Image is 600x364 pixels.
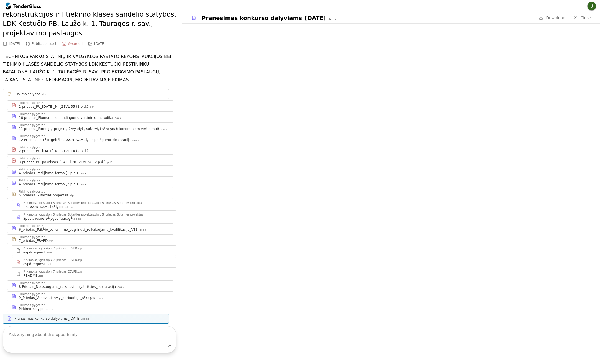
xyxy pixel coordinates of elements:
div: Pirkimo sąlygos.zip [19,236,45,239]
div: 6_priedas_Teik╙jo_pa╒alinimo_pagrindai_reikalaujama_kvalifikacija_VSS [19,227,138,232]
div: 4_priedas_Pasi╫lymo_forma (1 p.d.) [19,171,78,175]
a: Close [570,14,594,21]
div: 2 priedas_PU_[DATE]_Nr._21VL-14 (2 p.d.) [19,149,88,153]
div: 7_priedas_EBVPD.zip [53,247,82,250]
div: Pirkimo sąlygos.zip [19,293,45,296]
div: 10 priedas_Ekonominio naudingumo vertinimo metodika [19,116,113,120]
div: 7_priedas_EBVPD.zip [53,259,82,262]
div: Pirkimo sąlygos.zip [19,135,45,138]
span: Download [546,16,565,20]
div: Pirkimo sąlygos.zip [23,259,50,262]
div: Specialiosios s╨lygos Taurag╙ [23,216,72,221]
div: 1 priedas_PU_[DATE]_Nr._21VL-55 (1 p.d.) [19,104,88,109]
div: .docx [114,116,122,120]
div: [DATE] [94,42,106,46]
a: Pirkimo sąlygos.zip4_priedas_Pasi╫lymo_forma (1 p.d.).docx [7,167,173,177]
div: Pirkimo sąlygos.zip [19,157,45,160]
div: [DATE] [9,42,20,46]
div: [PERSON_NAME] s╨lygos [23,205,65,209]
div: Pirkimo sąlygos.zip [19,282,45,284]
div: README [23,273,37,278]
a: Pirkimo sąlygos.zip4_priedas_Pasi╫lymo_forma (2 p.d.).docx [7,178,173,188]
div: .docx [73,217,81,221]
a: Pirkimo sąlygos.zip5_priedas_Sutarties projektas.zip5_priedas_Sutarties projektas[PERSON_NAME] s╨... [12,200,176,211]
div: .zip [68,194,74,198]
div: .docx [96,296,104,300]
div: .txt [38,274,43,278]
p: TECHNIKOS PARKO STATINIŲ IR VALGYKLOS PASTATO REKONSTRUKCIJOS BEI I TIEKIMO KLASĖS SANDĖLIO STATY... [3,53,176,84]
a: Pirkimo sąlygos.zip10 priedas_Ekonominio naudingumo vertinimo metodika.docx [7,111,173,121]
a: Pirkimo sąlygos.zip7_priedas_EBVPD.zipespd-request.pdf [12,257,176,268]
div: Pirkimo sąlygos.zip [19,225,45,227]
div: 5_priedas_Sutarties projektas [19,193,68,198]
div: .docx [46,307,54,311]
a: Pirkimo sąlygos.zip3 priedas_PU_pakeistas_[DATE]_Nr._21VL-58 (2 p.d.).pdf [7,156,173,166]
div: Pirkimo sąlygos [14,92,40,96]
div: 7_priedas_EBVPD [19,239,48,243]
h2: Technikos parko statinių ir valgyklos pastato rekonstrukcijos ir I tiekimo klasės sandėlio statyb... [3,1,176,38]
a: Pirkimo sąlygos.zip5_priedas_Sutarties projektas.zip5_priedas_Sutarties projektasSpecialiosios s╨... [12,212,176,222]
a: Download [537,14,567,21]
div: .zip [48,239,53,243]
div: Pirkimo sąlygos.zip [19,113,45,116]
div: 5_priedas_Sutarties projektas [102,202,143,204]
a: Pirkimo sąlygos.zip [3,89,169,99]
div: 9_Priedas_Vadovaujan╤i╓_darbuotoju_s╨ra╒as [19,296,95,300]
div: Pirkimo sąlygos.zip [23,270,50,273]
div: Pirkimo sąlygos.zip [23,213,50,216]
div: 5_priedas_Sutarties projektas.zip [53,202,99,204]
a: Pirkimo sąlygos.zip12 Priedas_Teik╙jo_geb╙[PERSON_NAME]╓_ir_paj╙gumo_deklaracija.docx [7,134,173,143]
div: .docx [326,17,337,22]
a: Pirkimo sąlygos.zip7_priedas_EBVPD.zipREADME.txt [12,269,176,279]
div: Pranesimas konkurso dalyviams_[DATE] [202,14,326,22]
div: 11 priedas_Parengt╓ projekt╓ (╘vykdyt╓ sutar╤i╓) s╨ra╒as (ekonominiam vertinimui) [19,127,159,131]
div: Pirkimo sąlygos.zip [19,124,45,127]
div: espd-request [23,262,45,266]
div: Pirkimo sąlygos.zip [23,202,50,204]
div: Pirkimo sąlygos.zip [19,102,45,104]
div: .zip [41,93,46,96]
span: Close [580,16,591,20]
div: .pdf [46,263,52,266]
a: Pirkimo sąlygos.zip11 priedas_Parengt╓ projekt╓ (╘vykdyt╓ sutar╤i╓) s╨ra╒as (ekonominiam vertinim... [7,122,173,132]
div: espd-request [23,250,45,255]
div: .docx [65,206,73,209]
div: 5_priedas_Sutarties projektas [102,213,143,216]
a: Pirkimo sąlygos.zip1 priedas_PU_[DATE]_Nr._21VL-55 (1 p.d.).pdf [7,100,173,110]
div: Pirkimo sąlygos.zip [19,168,45,171]
div: Pirkimo sąlygos.zip [19,179,45,182]
a: Pirkimo sąlygos.zip6_priedas_Teik╙jo_pa╒alinimo_pagrindai_reikalaujama_kvalifikacija_VSS.docx [7,223,173,233]
span: Awarded [68,42,83,46]
a: Pirkimo sąlygos.zip7_priedas_EBVPD.zipespd-request.xml [12,245,176,256]
div: Pirkimo sąlygos.zip [19,304,45,307]
div: .pdf [89,150,94,153]
div: Pirkimo_salygos [19,307,45,311]
div: 4_priedas_Pasi╫lymo_forma (2 p.d.) [19,182,78,186]
a: Pirkimo sąlygos.zip2 priedas_PU_[DATE]_Nr._21VL-14 (2 p.d.).pdf [7,145,173,155]
div: .pdf [106,161,112,164]
div: .docx [78,183,86,186]
a: Pirkimo sąlygos.zip5_priedas_Sutarties projektas.zip [7,189,173,199]
a: Pirkimo sąlygos.zipPirkimo_salygos.docx [7,303,173,312]
div: Pirkimo sąlygos.zip [23,247,50,250]
div: .docx [160,127,168,131]
span: Public contract [32,42,57,46]
div: Pirkimo sąlygos.zip [19,146,45,149]
div: .docx [78,172,86,175]
div: .docx [138,228,146,232]
a: Pranesimas konkurso dalyviams_[DATE].docx [3,314,169,324]
div: .docx [116,285,124,289]
div: 3 priedas_PU_pakeistas_[DATE]_Nr._21VL-58 (2 p.d.) [19,160,106,164]
div: .pdf [89,105,94,109]
div: Pirkimo sąlygos.zip [19,190,45,193]
div: 12 Priedas_Teik╙jo_geb╙[PERSON_NAME]╓_ir_paj╙gumo_deklaracija [19,138,131,142]
div: .xml [46,251,52,255]
div: 8 Priedas_Nac.saugumo_reikalavimu_atitikties_dektaracija [19,284,116,289]
div: 7_priedas_EBVPD.zip [53,270,82,273]
a: Pirkimo sąlygos.zip8 Priedas_Nac.saugumo_reikalavimu_atitikties_dektaracija.docx [7,280,173,290]
div: .docx [131,139,139,142]
div: 5_priedas_Sutarties projektas.zip [53,213,99,216]
a: Pirkimo sąlygos.zip9_Priedas_Vadovaujan╤i╓_darbuotoju_s╨ra╒as.docx [7,291,173,301]
a: Pirkimo sąlygos.zip7_priedas_EBVPD.zip [7,234,173,244]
